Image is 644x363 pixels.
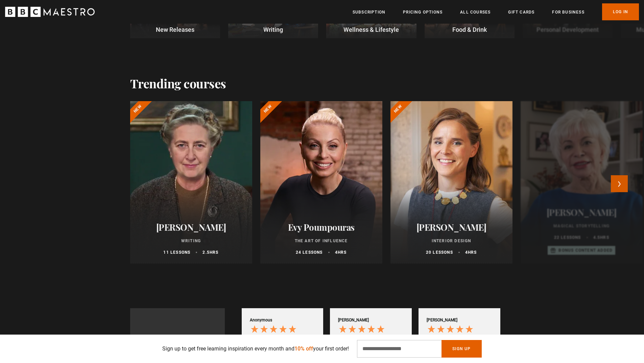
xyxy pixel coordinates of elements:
[130,25,220,34] p: New Releases
[268,238,374,244] p: The Art of Influence
[521,101,643,264] a: [PERSON_NAME] Magical Storytelling 22 lessons 4.5hrs Bonus content added
[554,234,581,241] p: 22 lessons
[552,9,584,16] a: For business
[250,324,299,336] div: 5 Stars
[338,317,369,323] div: [PERSON_NAME]
[390,101,512,264] a: [PERSON_NAME] Interior Design 20 lessons 4hrs New
[326,25,416,34] p: Wellness & Lifestyle
[5,7,95,17] svg: BBC Maestro
[130,101,252,264] a: [PERSON_NAME] Writing 11 lessons 2.5hrs New
[427,324,476,336] div: 5 Stars
[138,238,244,244] p: Writing
[130,76,226,90] h2: Trending courses
[593,234,609,241] p: 4.5
[250,317,272,323] div: Anonymous
[260,101,382,264] a: Evy Poumpouras The Art of Influence 24 lessons 4hrs New
[460,9,491,16] a: All Courses
[338,250,347,255] abbr: hrs
[529,207,635,218] h2: [PERSON_NAME]
[202,249,218,255] p: 2.5
[353,3,639,20] nav: Primary
[602,3,639,20] a: Log In
[468,250,477,255] abbr: hrs
[268,222,374,232] h2: Evy Poumpouras
[296,249,323,255] p: 24 lessons
[338,324,387,336] div: 5 Stars
[426,249,453,255] p: 20 lessons
[529,223,635,229] p: Magical Storytelling
[162,345,349,353] p: Sign up to get free learning inspiration every month and your first order!
[335,249,347,255] p: 4
[399,222,504,232] h2: [PERSON_NAME]
[353,9,385,16] a: Subscription
[163,249,190,255] p: 11 lessons
[228,25,318,34] p: Writing
[442,340,481,358] button: Sign Up
[600,235,609,240] abbr: hrs
[523,25,613,34] p: Personal Development
[294,345,313,352] span: 10% off
[508,9,534,16] a: Gift Cards
[425,25,515,34] p: Food & Drink
[138,222,244,232] h2: [PERSON_NAME]
[210,250,219,255] abbr: hrs
[558,247,613,253] p: Bonus content added
[427,317,457,323] div: [PERSON_NAME]
[399,238,504,244] p: Interior Design
[465,249,477,255] p: 4
[403,9,443,16] a: Pricing Options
